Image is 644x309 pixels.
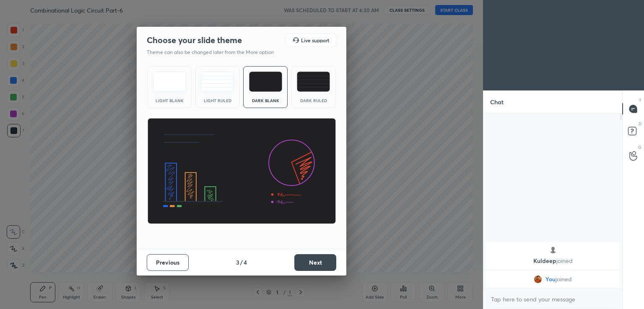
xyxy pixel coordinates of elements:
img: 5786bad726924fb0bb2bae2edf64aade.jpg [534,275,542,283]
img: darkTheme.f0cc69e5.svg [249,72,282,92]
div: Dark Ruled [297,98,330,103]
h4: 4 [244,258,247,267]
p: D [639,121,641,127]
h2: Choose your slide theme [147,35,242,46]
h5: Live support [301,38,329,43]
img: darkThemeBanner.d06ce4a2.svg [147,118,336,224]
span: joined [556,257,573,265]
img: lightRuledTheme.5fabf969.svg [201,72,234,92]
div: Light Blank [153,98,186,103]
img: default.png [549,246,557,254]
img: lightTheme.e5ed3b09.svg [153,72,186,92]
p: Theme can also be changed later from the More option [147,49,283,56]
p: Kuldeep [491,257,615,264]
img: darkRuledTheme.de295e13.svg [297,72,330,92]
div: Dark Blank [249,98,282,103]
span: joined [556,276,572,283]
button: Next [294,254,336,271]
h4: 3 [236,258,239,267]
div: Light Ruled [201,98,234,103]
p: T [639,97,641,103]
div: grid [483,241,622,289]
span: You [545,276,556,283]
h4: / [240,258,243,267]
p: Chat [483,91,510,113]
p: G [638,144,641,150]
button: Previous [147,254,189,271]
